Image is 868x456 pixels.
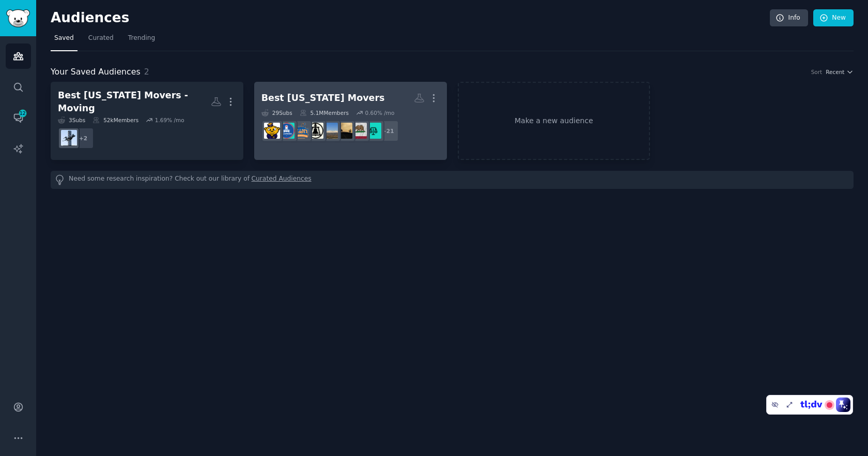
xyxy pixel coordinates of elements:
button: Recent [826,68,854,76]
div: + 2 [72,127,94,149]
img: Riverside [307,123,323,139]
a: Saved [51,30,78,51]
img: alameda [278,123,295,139]
img: sanbernardino [322,123,338,139]
img: GummySearch logo [6,9,30,27]
div: 52k Members [92,116,138,124]
div: Best [US_STATE] Movers [261,92,385,105]
span: Your Saved Audiences [51,66,141,79]
a: Make a new audience [458,82,650,160]
div: 0.60 % /mo [365,109,395,116]
div: Best [US_STATE] Movers - Moving [58,89,211,114]
img: berkeley [264,123,280,139]
a: Best [US_STATE] Movers - Moving3Subs52kMembers1.69% /mo+2MovingToBrisbane [51,82,243,160]
img: MovingToBrisbane [61,130,77,146]
img: InlandEmpire [293,123,309,139]
img: AskCalifornia [365,123,381,139]
div: + 21 [377,120,399,142]
span: Trending [128,34,155,43]
a: Info [770,9,808,27]
h2: Audiences [51,10,770,26]
img: California [351,123,367,139]
a: Curated Audiences [252,174,312,185]
div: 29 Sub s [261,109,292,116]
a: Best [US_STATE] Movers29Subs5.1MMembers0.60% /mo+21AskCaliforniaCaliforniaventurasanbernardinoRiv... [254,82,447,160]
span: 2 [144,67,149,77]
div: Need some research inspiration? Check out our library of [51,171,854,189]
div: 3 Sub s [58,116,85,124]
div: 1.69 % /mo [155,116,184,124]
a: Trending [125,30,159,51]
a: 12 [6,105,31,130]
span: Curated [88,34,114,43]
span: Saved [54,34,74,43]
span: Recent [826,68,844,76]
img: ventura [336,123,352,139]
div: Sort [811,68,823,76]
span: 12 [18,110,27,117]
div: 5.1M Members [300,109,349,116]
a: New [813,9,854,27]
a: Curated [85,30,117,51]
